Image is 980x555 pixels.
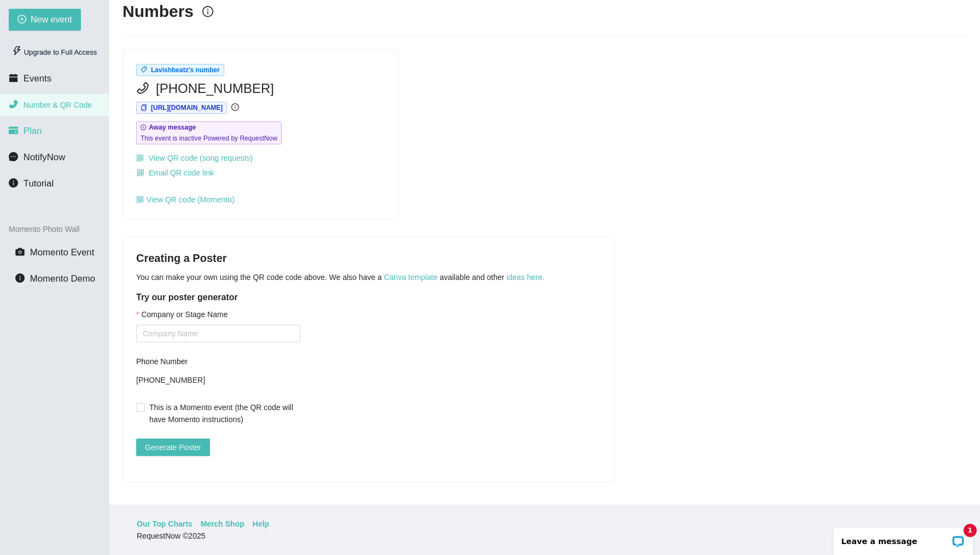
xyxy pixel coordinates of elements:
[151,104,223,112] span: [URL][DOMAIN_NAME]
[9,100,18,109] span: phone
[136,154,144,162] span: qrcode
[24,73,51,84] span: Events
[136,196,144,203] span: qrcode
[136,154,253,162] a: qrcode View QR code (song requests)
[141,104,147,111] span: copy
[24,101,92,109] span: Number & QR Code
[15,247,25,256] span: camera
[201,518,244,530] a: Merch Shop
[137,530,950,542] div: RequestNow © 2025
[202,6,213,17] span: info-circle
[24,152,65,162] span: NotifyNow
[136,372,300,388] div: [PHONE_NUMBER]
[24,126,42,136] span: Plan
[136,195,235,204] a: qrcodeView QR code (Momento)
[9,152,18,161] span: message
[141,133,277,144] span: This event is inactive Powered by RequestNow
[17,15,26,25] span: plus-circle
[136,439,210,456] button: Generate Poster
[506,273,544,282] a: ideas here.
[151,66,220,74] span: Lavishbeatz's number
[145,401,300,425] span: This is a Momento event (the QR code will have Momento instructions)
[136,308,227,320] label: Company or Stage Name
[137,518,192,530] a: Our Top Charts
[141,124,147,131] span: field-time
[136,164,214,182] button: qrcodeEmail QR code link
[136,291,601,304] h5: Try our poster generator
[141,66,147,73] span: tag
[149,167,214,179] span: Email QR code link
[30,247,95,258] span: Momento Event
[122,1,194,23] h2: Numbers
[149,124,196,131] b: Away message
[145,441,201,453] span: Generate Poster
[9,9,81,31] button: plus-circleNew event
[136,325,300,342] input: Company or Stage Name
[24,178,54,189] span: Tutorial
[9,178,18,188] span: info-circle
[253,518,269,530] a: Help
[137,169,144,178] span: qrcode
[384,273,437,282] a: Canva template
[30,273,95,284] span: Momento Demo
[9,126,18,135] span: credit-card
[231,103,239,111] span: info-circle
[136,355,300,367] div: Phone Number
[826,521,980,555] iframe: LiveChat chat widget
[136,271,601,283] p: You can make your own using the QR code code above. We also have a available and other
[9,42,100,63] div: Upgrade to Full Access
[9,73,18,83] span: calendar
[136,250,601,266] h4: Creating a Poster
[156,78,274,99] span: [PHONE_NUMBER]
[31,13,72,26] span: New event
[15,273,25,283] span: info-circle
[12,46,22,56] span: thunderbolt
[136,81,149,95] span: phone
